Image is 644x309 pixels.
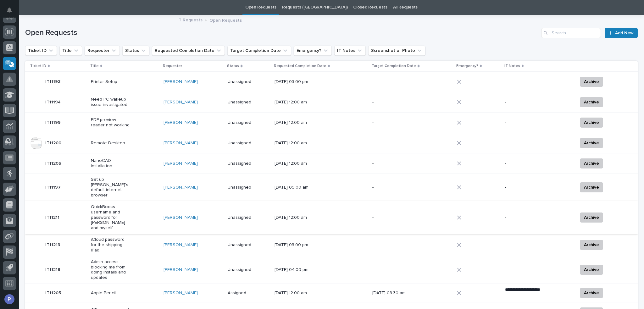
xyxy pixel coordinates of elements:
p: - [505,267,544,273]
p: PDF preview reader not working [91,117,130,128]
button: Archive [580,288,603,298]
span: Archive [584,241,599,249]
p: - [505,161,544,166]
p: Title [90,63,99,69]
button: Archive [580,182,603,192]
a: [PERSON_NAME] [164,185,198,190]
a: [PERSON_NAME] [164,141,198,146]
p: [DATE] 12:00 am [275,161,314,166]
p: [DATE] 04:00 pm [275,267,314,273]
button: Ticket ID [25,46,57,56]
p: - [505,79,544,85]
button: Screenshot or Photo [368,46,425,56]
span: Archive [584,184,599,191]
button: Archive [580,240,603,250]
p: Apple Pencil [91,290,130,296]
p: Target Completion Date [372,63,416,69]
p: [DATE] 09:00 am [275,185,314,190]
button: Status [122,46,149,56]
p: - [505,120,544,125]
button: Archive [580,212,603,223]
p: IT11194 [45,98,62,105]
button: Requested Completion Date [152,46,225,56]
p: Unassigned [228,215,267,220]
p: Open Requests [209,16,242,23]
a: [PERSON_NAME] [164,267,198,273]
span: Archive [584,78,599,86]
tr: IT11205IT11205 Apple Pencil[PERSON_NAME] Assigned[DATE] 12:00 am[DATE] 08:30 am**** **** **** ***... [25,284,638,302]
button: Archive [580,265,603,275]
p: - [505,100,544,105]
p: - [505,242,544,248]
a: [PERSON_NAME] [164,79,198,85]
span: Archive [584,139,599,147]
p: - [505,141,544,146]
p: - [372,267,412,273]
span: Archive [584,160,599,167]
tr: IT11199IT11199 PDF preview reader not working[PERSON_NAME] Unassigned[DATE] 12:00 am--Archive [25,113,638,133]
p: [DATE] 12:00 am [275,215,314,220]
span: Archive [584,98,599,106]
p: IT Notes [504,63,520,69]
button: Archive [580,118,603,128]
p: IT11211 [45,214,61,220]
span: Archive [584,266,599,273]
tr: IT11200IT11200 Remote Desktop[PERSON_NAME] Unassigned[DATE] 12:00 am--Archive [25,133,638,153]
tr: IT11206IT11206 NanoCAD Installation[PERSON_NAME] Unassigned[DATE] 12:00 am--Archive [25,153,638,174]
p: IT11218 [45,266,62,273]
p: [DATE] 12:00 am [275,100,314,105]
p: IT11205 [45,289,62,296]
tr: IT11211IT11211 QuickBooks username and password for [PERSON_NAME] and myself[PERSON_NAME] Unassig... [25,201,638,234]
a: [PERSON_NAME] [164,161,198,166]
a: [PERSON_NAME] [164,100,198,105]
p: - [372,215,412,220]
p: - [372,120,412,125]
p: - [372,242,412,248]
p: Unassigned [228,79,267,85]
button: Emergency? [294,46,332,56]
p: Unassigned [228,161,267,166]
button: Requester [85,46,120,56]
p: [DATE] 08:30 am [372,290,412,296]
tr: IT11197IT11197 Set up [PERSON_NAME]'s default internet browser[PERSON_NAME] Unassigned[DATE] 09:0... [25,174,638,201]
p: [DATE] 12:00 am [275,120,314,125]
tr: IT11218IT11218 Admin access blocking me from doing installs and updates[PERSON_NAME] Unassigned[D... [25,256,638,284]
a: IT Requests [177,16,203,23]
p: - [372,79,412,85]
button: users-avatar [3,293,16,306]
a: [PERSON_NAME] [164,120,198,125]
p: IT11213 [45,241,61,248]
a: [PERSON_NAME] [164,290,198,296]
p: - [372,141,412,146]
p: Assigned [228,290,267,296]
button: Archive [580,77,603,87]
button: Target Completion Date [227,46,291,56]
tr: IT11193IT11193 Printer Setup[PERSON_NAME] Unassigned[DATE] 03:00 pm--Archive [25,72,638,92]
p: iCloud password for the shipping IPad. [91,237,130,253]
a: [PERSON_NAME] [164,242,198,248]
p: Remote Desktop [91,141,130,146]
button: Notifications [3,4,16,17]
p: Unassigned [228,185,267,190]
input: Search [541,28,601,38]
p: - [372,100,412,105]
p: - [505,215,544,220]
p: Unassigned [228,242,267,248]
p: Printer Setup [91,79,130,85]
button: Archive [580,158,603,168]
p: Ticket ID [30,63,46,69]
p: Set up [PERSON_NAME]'s default internet browser [91,177,130,198]
p: - [505,185,544,190]
p: Requester [163,63,182,69]
p: IT11197 [45,184,62,190]
p: - [372,161,412,166]
p: IT11206 [45,160,63,166]
p: [DATE] 03:00 pm [275,79,314,85]
button: Archive [580,138,603,148]
p: NanoCAD Installation [91,158,130,169]
button: Title [59,46,82,56]
p: Emergency? [456,63,478,69]
p: Unassigned [228,267,267,273]
button: IT Notes [334,46,366,56]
